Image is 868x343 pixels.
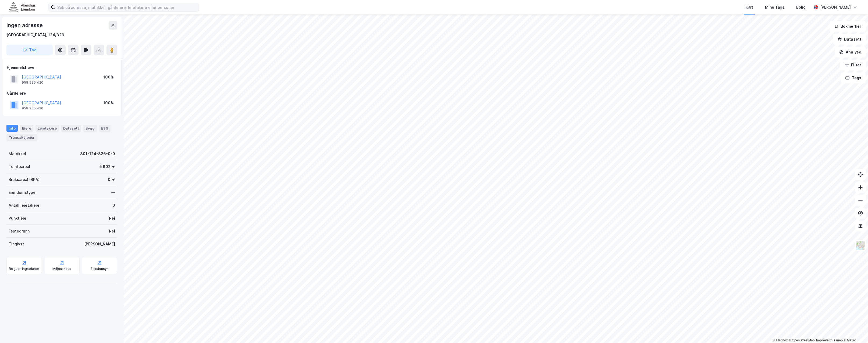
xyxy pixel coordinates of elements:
div: Gårdeiere [7,90,117,97]
div: 958 935 420 [22,80,43,85]
div: 958 935 420 [22,106,43,110]
div: [PERSON_NAME] [84,241,115,247]
div: Saksinnsyn [90,267,109,271]
div: Festegrunn [9,228,30,234]
div: Tomteareal [9,163,30,170]
div: Reguleringsplaner [9,267,39,271]
a: Improve this map [816,338,843,342]
div: — [111,189,115,196]
div: Eiendomstype [9,189,35,196]
div: 0 [112,202,115,209]
div: Kart [746,4,753,10]
div: Mine Tags [765,4,784,10]
div: Eiere [20,125,33,132]
input: Søk på adresse, matrikkel, gårdeiere, leietakere eller personer [55,3,199,11]
div: Miljøstatus [52,267,71,271]
div: 100% [103,74,114,80]
a: OpenStreetMap [789,338,815,342]
div: Hjemmelshaver [7,64,117,71]
div: Punktleie [9,215,26,221]
button: Bokmerker [830,21,866,32]
div: 301-124-326-0-0 [80,151,115,157]
button: Tag [6,45,53,55]
div: Leietakere [35,125,59,132]
div: Transaksjoner [6,134,37,141]
img: akershus-eiendom-logo.9091f326c980b4bce74ccdd9f866810c.svg [9,2,35,12]
div: Ingen adresse [6,21,44,30]
iframe: Chat Widget [841,317,868,343]
div: 5 602 ㎡ [99,163,115,170]
img: Z [855,240,866,251]
div: [GEOGRAPHIC_DATA], 124/326 [6,32,64,38]
div: Nei [109,228,115,234]
div: ESG [99,125,111,132]
a: Mapbox [773,338,788,342]
div: [PERSON_NAME] [820,4,851,10]
div: Matrikkel [9,151,26,157]
div: Info [6,125,18,132]
div: 100% [103,100,114,106]
div: Bolig [796,4,806,10]
button: Tags [841,73,866,83]
button: Filter [840,60,866,70]
div: Kontrollprogram for chat [841,317,868,343]
div: Bygg [83,125,97,132]
div: 0 ㎡ [108,176,115,183]
div: Nei [109,215,115,221]
button: Datasett [833,34,866,45]
div: Antall leietakere [9,202,40,209]
div: Tinglyst [9,241,24,247]
button: Analyse [835,47,866,58]
div: Datasett [61,125,81,132]
div: Bruksareal (BRA) [9,176,40,183]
